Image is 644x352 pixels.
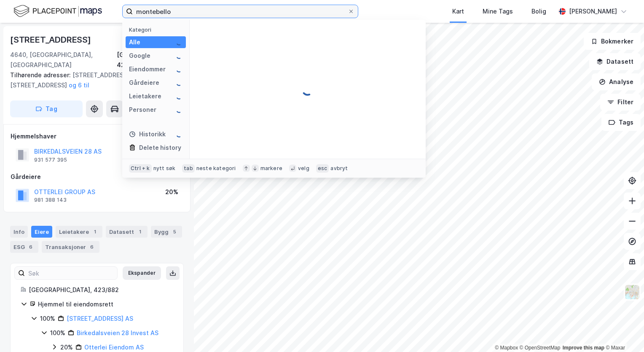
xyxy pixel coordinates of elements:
button: Datasett [589,53,641,70]
a: [STREET_ADDRESS] AS [67,315,133,322]
img: spinner.a6d8c91a73a9ac5275cf975e30b51cfb.svg [301,83,314,96]
div: Hjemmel til eiendomsrett [38,299,173,309]
div: tab [182,164,195,173]
input: Søk på adresse, matrikkel, gårdeiere, leietakere eller personer [133,5,348,18]
div: 931 577 395 [34,157,67,163]
div: Transaksjoner [42,241,99,253]
div: 100% [50,328,65,338]
div: Bolig [531,6,546,16]
img: spinner.a6d8c91a73a9ac5275cf975e30b51cfb.svg [176,79,182,86]
div: 100% [40,314,55,324]
div: markere [260,165,282,172]
div: Mine Tags [483,6,513,16]
div: Info [10,226,28,238]
div: Historikk [129,129,166,139]
img: spinner.a6d8c91a73a9ac5275cf975e30b51cfb.svg [176,93,182,100]
a: OpenStreetMap [520,345,561,351]
div: Alle [129,37,140,47]
div: Leietakere [129,91,161,101]
div: ESG [10,241,38,253]
div: velg [298,165,309,172]
img: spinner.a6d8c91a73a9ac5275cf975e30b51cfb.svg [176,106,182,113]
div: Kategori [129,27,186,33]
div: 20% [165,187,178,197]
div: 6 [27,243,35,251]
img: spinner.a6d8c91a73a9ac5275cf975e30b51cfb.svg [176,39,182,46]
div: 5 [170,227,179,236]
button: Filter [600,94,641,111]
div: Delete history [139,143,181,153]
div: [PERSON_NAME] [569,6,617,16]
div: Personer [129,105,156,115]
button: Analyse [592,73,641,90]
a: Otterlei Eiendom AS [84,344,144,351]
div: Hjemmelshaver [11,131,183,141]
button: Ekspander [123,266,161,280]
div: 981 388 143 [34,197,67,203]
div: Datasett [106,226,148,238]
div: [GEOGRAPHIC_DATA], 423/882 [117,50,184,70]
div: neste kategori [196,165,236,172]
div: Google [129,51,150,61]
iframe: Chat Widget [602,311,644,352]
div: 4640, [GEOGRAPHIC_DATA], [GEOGRAPHIC_DATA] [10,50,117,70]
img: spinner.a6d8c91a73a9ac5275cf975e30b51cfb.svg [176,131,182,138]
div: 6 [88,243,96,251]
button: Tags [601,114,641,131]
div: [GEOGRAPHIC_DATA], 423/882 [29,285,173,295]
button: Bokmerker [584,33,641,50]
a: Improve this map [563,345,604,351]
a: Birkedalsveien 28 Invest AS [77,329,158,336]
div: Gårdeiere [11,172,183,182]
div: Gårdeiere [129,78,159,88]
div: Ctrl + k [129,164,152,173]
img: spinner.a6d8c91a73a9ac5275cf975e30b51cfb.svg [176,52,182,59]
div: avbryt [330,165,348,172]
div: 1 [91,227,99,236]
div: 1 [136,227,144,236]
div: [STREET_ADDRESS], [STREET_ADDRESS] [10,70,177,90]
button: Tag [10,100,83,117]
div: nytt søk [153,165,176,172]
div: esc [316,164,329,173]
div: Bygg [151,226,182,238]
input: Søk [25,267,117,279]
a: Mapbox [495,345,518,351]
img: logo.f888ab2527a4732fd821a326f86c7f29.svg [13,4,102,19]
img: spinner.a6d8c91a73a9ac5275cf975e30b51cfb.svg [176,66,182,73]
img: Z [624,284,640,300]
div: Kart [452,6,464,16]
span: Tilhørende adresser: [10,71,72,79]
div: Eiendommer [129,64,166,74]
div: [STREET_ADDRESS] [10,33,93,46]
div: Leietakere [56,226,102,238]
div: Eiere [31,226,52,238]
